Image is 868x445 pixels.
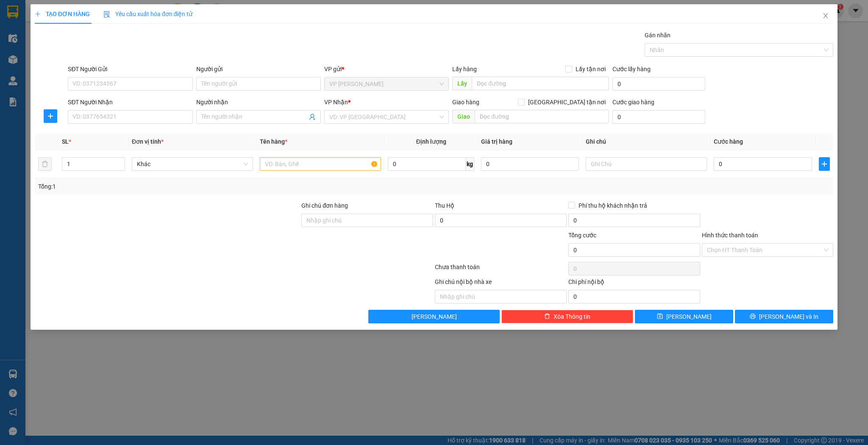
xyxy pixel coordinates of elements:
button: plus [819,157,830,171]
span: VP Ngọc Hồi [329,78,444,90]
button: delete [38,157,52,171]
span: [PERSON_NAME] [666,312,712,321]
span: Cước hàng [714,138,743,145]
span: [PERSON_NAME] và In [759,312,818,321]
span: Yêu cầu xuất hóa đơn điện tử [103,11,193,17]
img: icon [103,11,110,18]
span: plus [35,11,41,17]
button: save[PERSON_NAME] [635,310,733,323]
label: Hình thức thanh toán [702,232,758,239]
input: Ghi Chú [586,157,707,171]
span: Xóa Thông tin [554,312,590,321]
span: VP Nhận [324,99,348,106]
div: Chi phí nội bộ [568,277,700,290]
span: SL [62,138,69,145]
button: [PERSON_NAME] [368,310,500,323]
span: Thu Hộ [435,202,454,209]
div: Tổng: 1 [38,182,335,191]
span: Định lượng [416,138,446,145]
span: [GEOGRAPHIC_DATA] tận nơi [525,97,609,107]
input: Dọc đường [475,110,609,123]
div: SĐT Người Nhận [68,97,192,107]
label: Gán nhãn [645,32,670,39]
label: Ghi chú đơn hàng [301,202,348,209]
button: Close [814,4,837,28]
button: deleteXóa Thông tin [501,310,633,323]
div: Người gửi [196,64,321,74]
span: Lấy [452,77,472,90]
span: Lấy hàng [452,66,477,72]
span: user-add [309,114,316,120]
input: Dọc đường [472,77,609,90]
span: save [657,313,663,320]
span: printer [750,313,756,320]
span: plus [44,113,57,120]
div: VP gửi [324,64,449,74]
button: printer[PERSON_NAME] và In [735,310,833,323]
span: plus [819,161,830,167]
label: Cước giao hàng [612,99,654,106]
span: [PERSON_NAME] [412,312,457,321]
input: Cước giao hàng [612,110,705,124]
div: Ghi chú nội bộ nhà xe [435,277,567,290]
input: Nhập ghi chú [435,290,567,303]
div: Chưa thanh toán [434,262,568,277]
span: close [822,12,829,19]
span: delete [544,313,550,320]
span: kg [466,157,474,171]
input: Ghi chú đơn hàng [301,214,433,227]
button: plus [44,109,57,123]
input: 0 [481,157,579,171]
span: Phí thu hộ khách nhận trả [575,201,651,210]
span: Giao hàng [452,99,479,106]
span: Giao [452,110,475,123]
th: Ghi chú [582,133,710,150]
span: Đơn vị tính [132,138,164,145]
span: Giá trị hàng [481,138,512,145]
div: SĐT Người Gửi [68,64,192,74]
input: Cước lấy hàng [612,77,705,91]
span: Tổng cước [568,232,596,239]
span: Khác [137,158,248,170]
span: Lấy tận nơi [572,64,609,74]
input: VD: Bàn, Ghế [260,157,381,171]
span: TẠO ĐƠN HÀNG [35,11,90,17]
label: Cước lấy hàng [612,66,651,72]
div: Người nhận [196,97,321,107]
span: Tên hàng [260,138,287,145]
